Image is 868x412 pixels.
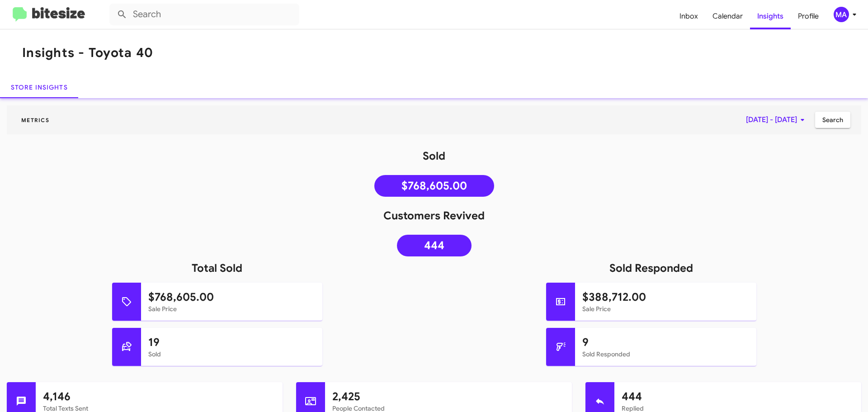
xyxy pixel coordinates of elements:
h1: Insights - Toyota 40 [22,46,153,60]
span: [DATE] - [DATE] [746,112,808,128]
mat-card-subtitle: Sold [148,350,315,359]
span: Search [822,112,843,128]
a: Calendar [705,3,750,29]
span: Metrics [14,117,57,123]
div: MA [834,7,849,22]
h1: $388,712.00 [582,290,749,304]
h1: 9 [582,335,749,350]
button: MA [826,7,858,22]
h1: 444 [622,389,854,404]
mat-card-subtitle: Sold Responded [582,350,749,359]
span: $768,605.00 [401,181,467,190]
a: Inbox [672,3,705,29]
a: Insights [750,3,791,29]
h1: 19 [148,335,315,350]
mat-card-subtitle: Sale Price [148,304,315,313]
button: [DATE] - [DATE] [739,112,815,128]
h1: $768,605.00 [148,290,315,304]
mat-card-subtitle: Sale Price [582,304,749,313]
a: Profile [791,3,826,29]
h1: 4,146 [43,389,275,404]
h1: 2,425 [332,389,565,404]
h1: Sold Responded [434,261,868,275]
input: Search [109,4,299,25]
button: Search [815,112,850,128]
span: 444 [424,241,444,250]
